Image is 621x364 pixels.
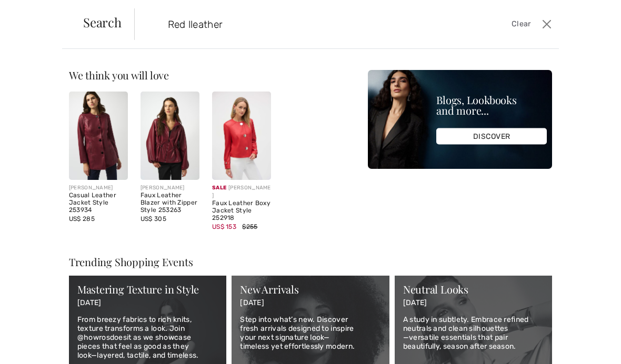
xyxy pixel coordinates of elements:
span: Search [83,16,122,28]
div: Faux Leather Boxy Jacket Style 252918 [212,200,271,221]
div: Faux Leather Blazer with Zipper Style 253263 [141,192,199,214]
div: DISCOVER [436,128,547,145]
img: Blogs, Lookbooks and more... [368,70,552,169]
span: US$ 305 [141,215,166,223]
span: $255 [242,223,257,230]
p: [DATE] [403,299,544,308]
div: Neutral Looks [403,284,544,295]
p: [DATE] [77,299,218,308]
img: Faux Leather Boxy Jacket Style 252918. Radiant red [212,92,271,180]
div: Trending Shopping Events [69,257,552,267]
input: TYPE TO SEARCH [160,8,445,40]
div: Blogs, Lookbooks and more... [436,95,547,116]
p: [DATE] [240,299,380,308]
p: Step into what’s new. Discover fresh arrivals designed to inspire your next signature look—timele... [240,316,380,351]
span: We think you will love [69,68,169,82]
p: From breezy fabrics to rich knits, texture transforms a look. Join @howrosdoesit as we showcase p... [77,316,218,360]
div: Casual Leather Jacket Style 253934 [69,192,128,214]
div: New Arrivals [240,284,380,295]
div: [PERSON_NAME] [141,184,199,192]
span: Sale [212,185,226,191]
span: US$ 285 [69,215,95,223]
div: [PERSON_NAME] [69,184,128,192]
span: US$ 153 [212,223,236,230]
span: Clear [512,18,531,30]
div: Mastering Texture in Style [77,284,218,295]
button: Close [539,16,555,33]
img: Faux Leather Blazer with Zipper Style 253263. Merlot [141,92,199,180]
p: A study in subtlety. Embrace refined neutrals and clean silhouettes—versatile essentials that pai... [403,316,544,351]
div: [PERSON_NAME] [212,184,271,200]
img: Casual Leather Jacket Style 253934. Merlot [69,92,128,180]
